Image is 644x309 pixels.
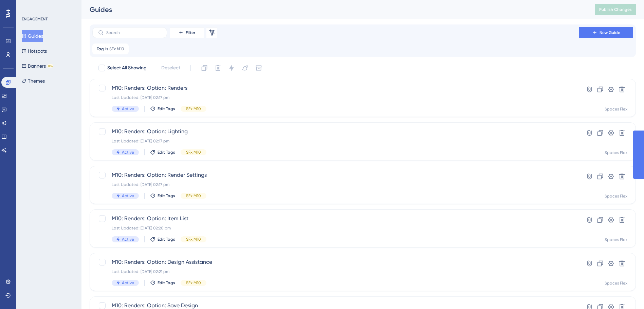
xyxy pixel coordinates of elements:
[186,30,195,35] span: Filter
[150,237,175,242] button: Edit Tags
[158,106,175,111] span: Edit Tags
[600,30,620,35] span: New Guide
[112,127,559,136] span: M10: Renders: Option: Lighting
[186,280,201,286] span: SFx M10
[22,45,47,57] button: Hotspots
[158,193,175,199] span: Edit Tags
[161,64,180,72] span: Deselect
[595,4,636,15] button: Publish Changes
[112,214,559,223] span: M10: Renders: Option: Item List
[22,16,48,22] div: ENGAGEMENT
[186,150,201,155] span: SFx M10
[122,280,134,286] span: Active
[22,75,45,87] button: Themes
[158,237,175,242] span: Edit Tags
[186,237,201,242] span: SFx M10
[122,237,134,242] span: Active
[150,280,175,286] button: Edit Tags
[97,46,104,52] span: Tag
[112,225,559,231] div: Last Updated: [DATE] 02:20 pm
[150,150,175,155] button: Edit Tags
[112,258,559,266] span: M10: Renders: Option: Design Assistance
[22,30,43,42] button: Guides
[186,193,201,199] span: SFx M10
[615,282,636,303] iframe: UserGuiding AI Assistant Launcher
[107,64,147,72] span: Select All Showing
[112,95,559,100] div: Last Updated: [DATE] 02:17 pm
[112,171,559,179] span: M10: Renders: Option: Render Settings
[109,46,124,52] span: SFx M10
[122,106,134,111] span: Active
[158,150,175,155] span: Edit Tags
[112,84,559,92] span: M10: Renders: Option: Renders
[605,106,627,112] div: Spaces Flex
[155,62,186,74] button: Deselect
[605,280,627,286] div: Spaces Flex
[112,269,559,274] div: Last Updated: [DATE] 02:21 pm
[112,182,559,187] div: Last Updated: [DATE] 02:17 pm
[605,150,627,155] div: Spaces Flex
[150,193,175,199] button: Edit Tags
[150,106,175,111] button: Edit Tags
[112,138,559,144] div: Last Updated: [DATE] 02:17 pm
[579,27,633,38] button: New Guide
[599,7,632,12] span: Publish Changes
[158,280,175,286] span: Edit Tags
[170,27,204,38] button: Filter
[605,193,627,199] div: Spaces Flex
[122,193,134,199] span: Active
[605,237,627,242] div: Spaces Flex
[106,30,161,35] input: Search
[105,46,108,52] span: is
[47,64,53,68] div: BETA
[90,5,578,14] div: Guides
[186,106,201,111] span: SFx M10
[122,150,134,155] span: Active
[22,60,53,72] button: BannersBETA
